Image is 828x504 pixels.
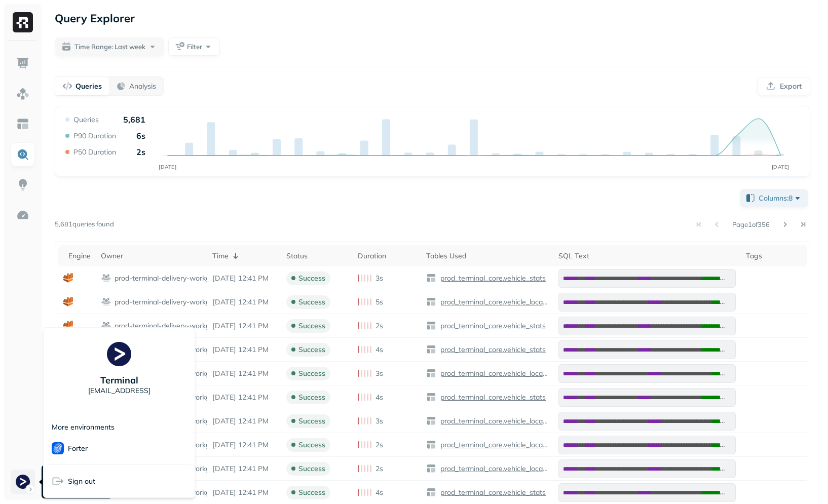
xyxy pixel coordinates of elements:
img: Terminal [107,342,131,366]
img: Forter [52,442,64,454]
p: Forter [68,444,88,453]
p: More environments [52,422,115,432]
p: Terminal [100,374,138,386]
p: [EMAIL_ADDRESS] [88,386,150,396]
span: Sign out [68,477,95,486]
